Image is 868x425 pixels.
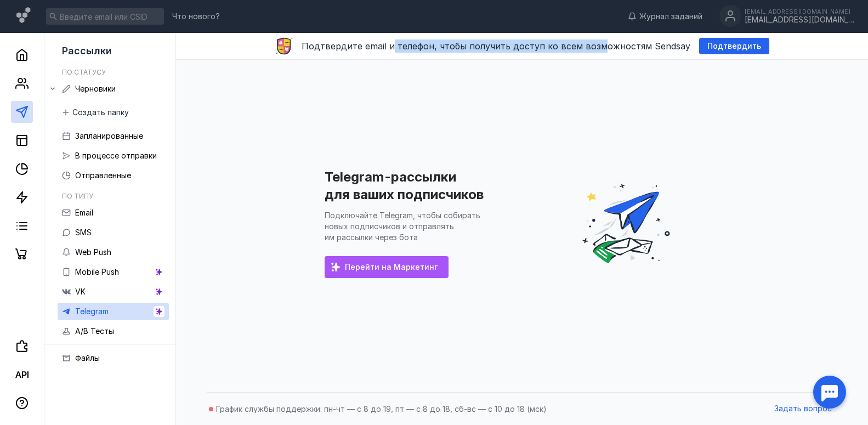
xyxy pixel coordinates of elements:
[58,104,134,121] button: Создать папку
[58,204,169,222] a: Email
[58,303,169,320] a: Telegram
[75,287,86,296] span: VK
[75,171,131,180] span: Отправленные
[58,349,169,367] a: Файлы
[75,228,92,237] span: SMS
[58,283,169,301] a: VK
[216,404,547,413] span: График службы поддержки: пн-чт — с 8 до 19, пт — с 8 до 18, сб-вс — с 10 до 18 (мск)
[707,42,761,51] span: Подтвердить
[75,326,114,336] span: A/B Тесты
[325,256,449,278] a: Перейти на Маркетинг
[745,15,854,25] div: [EMAIL_ADDRESS][DOMAIN_NAME]
[75,84,116,93] span: Черновики
[58,80,169,98] a: Черновики
[58,127,169,145] a: Запланированные
[58,243,169,261] a: Web Push
[75,208,93,217] span: Email
[345,263,438,272] span: Перейти на Маркетинг
[58,167,169,184] a: Отправленные
[58,147,169,165] a: В процессе отправки
[62,68,106,76] h5: По статусу
[75,151,157,160] span: В процессе отправки
[167,13,225,20] a: Что нового?
[58,322,169,340] a: A/B Тесты
[75,267,119,276] span: Mobile Push
[325,211,480,242] p: Подключайте Telegram, чтобы собирать новых подписчиков и отправлять им рассылки через бота
[325,169,484,202] h1: Telegram-рассылки для ваших подписчиков
[58,224,169,241] a: SMS
[62,45,112,56] span: Рассылки
[699,38,769,54] button: Подтвердить
[46,8,164,25] input: Введите email или CSID
[75,307,109,316] span: Telegram
[172,13,220,20] span: Что нового?
[745,8,854,15] div: [EMAIL_ADDRESS][DOMAIN_NAME]
[622,11,708,22] a: Журнал заданий
[302,41,690,52] span: Подтвердите email и телефон, чтобы получить доступ ко всем возможностям Sendsay
[639,11,702,22] span: Журнал заданий
[58,263,169,281] a: Mobile Push
[62,192,93,200] h5: По типу
[774,404,832,413] span: Задать вопрос
[75,353,100,362] span: Файлы
[72,108,129,117] span: Создать папку
[769,401,837,417] button: Задать вопрос
[75,247,111,257] span: Web Push
[75,131,143,140] span: Запланированные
